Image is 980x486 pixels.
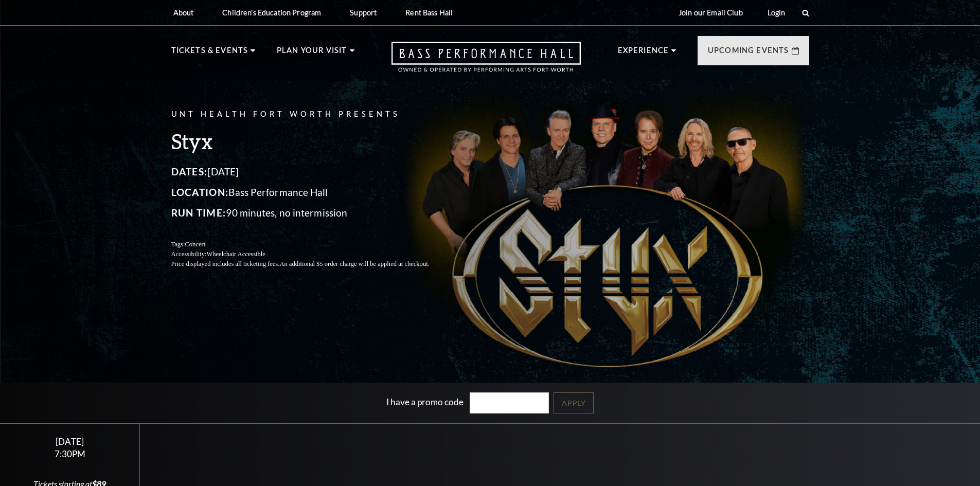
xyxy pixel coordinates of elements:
[222,8,321,17] p: Children's Education Program
[206,250,265,258] span: Wheelchair Accessible
[350,8,377,17] p: Support
[618,44,669,63] p: Experience
[171,205,454,221] p: 90 minutes, no intermission
[185,241,205,248] span: Concert
[708,44,789,63] p: Upcoming Events
[171,166,208,177] span: Dates:
[277,44,347,63] p: Plan Your Visit
[171,184,454,201] p: Bass Performance Hall
[279,260,429,267] span: An additional $5 order charge will be applied at checkout.
[171,186,229,198] span: Location:
[405,8,453,17] p: Rent Bass Hall
[12,449,128,458] div: 7:30PM
[173,8,194,17] p: About
[171,128,454,154] h3: Styx
[12,436,128,447] div: [DATE]
[171,249,454,259] p: Accessibility:
[171,207,226,219] span: Run Time:
[171,44,248,63] p: Tickets & Events
[171,240,454,249] p: Tags:
[171,164,454,180] p: [DATE]
[171,108,454,121] p: UNT Health Fort Worth Presents
[386,397,464,407] label: I have a promo code
[171,259,454,269] p: Price displayed includes all ticketing fees.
